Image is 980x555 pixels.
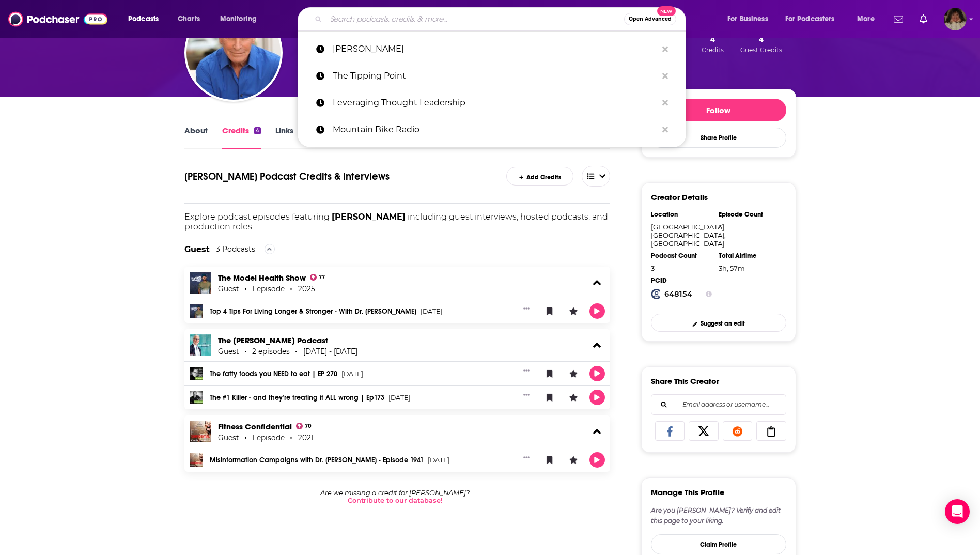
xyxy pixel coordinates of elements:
a: Copy Link [756,421,786,441]
a: Show notifications dropdown [915,10,931,28]
button: Bookmark Episode [542,303,557,319]
button: Share Profile [651,128,786,148]
div: Open Intercom Messenger [945,499,970,524]
span: 77 [319,275,325,280]
a: Mountain Bike Radio [298,116,686,143]
button: Bookmark Episode [542,390,557,405]
div: Location [651,210,712,219]
span: Monitoring [220,12,257,26]
button: Play [589,390,605,405]
a: The Dr. Gundry Podcast [218,335,328,345]
a: Share on Reddit [723,421,753,441]
button: Leave a Rating [566,366,581,381]
a: Share on X/Twitter [689,421,719,441]
a: 77 [310,274,325,281]
span: More [857,12,875,26]
img: Misinformation Campaigns with Dr. Jonny Bowden - Episode 1941 [190,453,203,467]
button: Show More Button [519,390,534,400]
div: Guest 1 episode 2021 [218,434,314,442]
button: open menu [720,11,781,27]
button: Follow [651,99,786,121]
img: Top 4 Tips For Living Longer & Stronger - With Dr. Jonny Bowden [190,304,203,318]
div: Search podcasts, credits, & more... [307,7,696,31]
a: The Tipping Point [298,63,686,89]
a: Links [275,126,293,149]
img: The Model Health Show [190,272,211,294]
strong: 648154 [664,289,692,299]
button: Leave a Rating [566,452,581,468]
div: 3 [651,264,712,272]
span: [DATE] [341,371,363,378]
button: open menu [850,11,888,27]
a: About [184,126,208,149]
span: Credits [702,46,724,54]
div: 4 [719,223,780,231]
span: 3 hours, 57 minutes, 17 seconds [719,264,745,272]
div: 3 Podcasts [216,244,255,254]
img: Fitness Confidential [190,421,211,442]
button: Show profile menu [944,8,967,30]
span: 4 [759,34,764,44]
button: 4Credits [698,34,727,54]
button: Leave a Rating [566,303,581,319]
span: Guest Credits [740,46,782,54]
div: Guest 2 episodes [DATE] - [DATE] [218,347,357,356]
img: Podchaser Creator ID logo [651,289,661,299]
span: Charts [178,12,200,26]
p: The Tipping Point [333,63,657,89]
div: Episode Count [719,210,780,219]
button: open menu [582,166,611,187]
h2: Guest [184,244,210,254]
h3: Share This Creator [651,376,719,386]
a: Top 4 Tips For Living Longer & Stronger - With Dr. [PERSON_NAME] [210,308,416,315]
div: Guest 1 episode 2025 [218,285,315,293]
div: Are you [PERSON_NAME]? Verify and edit this page to your liking. [651,505,786,526]
span: Open Advanced [629,17,672,22]
p: Are we missing a credit for [PERSON_NAME]? [320,489,470,497]
a: [PERSON_NAME] [298,36,686,63]
button: Show More Button [519,303,534,314]
span: [DATE] [428,457,449,464]
button: Play [589,303,605,319]
span: For Podcasters [785,12,835,26]
a: The #1 Killer - and they’re treating it ALL wrong | Ep173 [210,394,384,402]
h3: Manage This Profile [651,487,724,497]
h1: Jonny Bowden's Podcast Credits & Interviews [184,166,487,187]
a: 70 [296,423,312,429]
p: Leveraging Thought Leadership [333,89,657,116]
div: Total Airtime [719,252,780,260]
span: For Business [727,12,768,26]
button: Show More Button [519,452,534,463]
div: Podcast Count [651,252,712,260]
button: open menu [121,11,172,27]
input: Search podcasts, credits, & more... [326,11,624,27]
img: User Profile [944,8,967,30]
a: The fatty foods you NEED to eat | EP 270 [210,371,337,378]
span: 70 [305,424,312,428]
div: [GEOGRAPHIC_DATA], [GEOGRAPHIC_DATA], [GEOGRAPHIC_DATA] [651,223,712,248]
a: Add Credits [506,167,573,185]
button: Play [589,366,605,381]
button: open menu [213,11,270,27]
span: [DATE] [421,308,442,315]
p: Scott Mckay [333,36,657,63]
span: 4 [710,34,715,44]
a: Misinformation Campaigns with Dr. [PERSON_NAME] - Episode 1941 [210,457,424,464]
button: Bookmark Episode [542,452,557,468]
a: Jonny Bowden [186,6,281,100]
a: Charts [171,11,206,27]
a: Contribute to our database! [348,497,443,504]
div: The Guest is an outside party who makes an on-air appearance on an episode, often as a participan... [184,232,611,267]
button: Open AdvancedNew [624,13,676,25]
button: 4Guest Credits [737,34,785,54]
a: Show notifications dropdown [890,10,907,28]
a: Leveraging Thought Leadership [298,89,686,116]
a: Suggest an edit [651,314,786,332]
button: Play [589,452,605,468]
span: [PERSON_NAME] [332,212,406,222]
img: Podchaser - Follow, Share and Rate Podcasts [8,9,107,29]
p: Mountain Bike Radio [333,116,657,143]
